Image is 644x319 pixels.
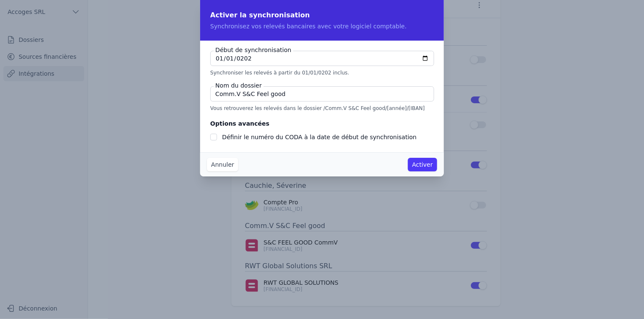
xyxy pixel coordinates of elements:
p: Synchroniser les relevés à partir du 01/01/0202 inclus. [210,69,434,76]
h2: Activer la synchronisation [210,10,434,20]
label: Définir le numéro du CODA à la date de début de synchronisation [222,134,417,140]
p: Synchronisez vos relevés bancaires avec votre logiciel comptable. [210,22,434,30]
label: Début de synchronisation [214,46,293,54]
input: NOM SOCIETE [210,86,434,102]
label: Nom du dossier [214,81,264,90]
legend: Options avancées [210,118,270,129]
p: Vous retrouverez les relevés dans le dossier /Comm.V S&C Feel good/[année]/[IBAN] [210,105,434,112]
button: Annuler [207,158,238,171]
button: Activer [408,158,437,171]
